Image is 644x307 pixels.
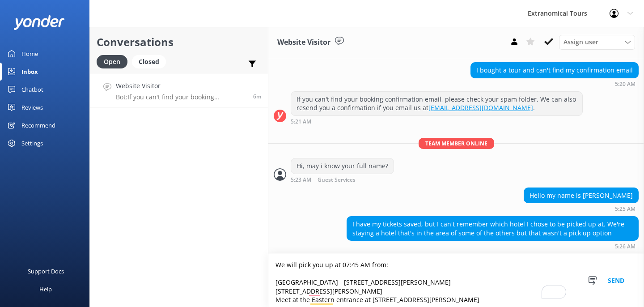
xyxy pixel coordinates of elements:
[132,56,170,66] a: Closed
[90,74,268,107] a: Website VisitorBot:If you can't find your booking confirmation email, please check your spam fold...
[347,217,638,240] div: I have my tickets saved, but I can't remember which hotel I chose to be picked up at. We're stayi...
[615,81,636,87] strong: 5:20 AM
[419,138,494,149] span: Team member online
[28,262,64,280] div: Support Docs
[599,254,633,307] button: Send
[291,119,311,124] strong: 5:21 AM
[291,177,311,183] strong: 5:23 AM
[291,158,394,174] div: Hi, may i know your full name?
[471,63,638,78] div: I bought a tour and can't find my confirmation email
[21,134,43,152] div: Settings
[39,280,52,298] div: Help
[291,92,582,115] div: If you can't find your booking confirmation email, please check your spam folder. We can also res...
[97,55,127,68] div: Open
[116,93,246,101] p: Bot: If you can't find your booking confirmation email, please check your spam folder. We can als...
[21,45,38,63] div: Home
[291,176,394,183] div: Sep 10 2025 02:23pm (UTC -07:00) America/Tijuana
[132,55,166,68] div: Closed
[21,98,43,116] div: Reviews
[116,81,246,91] h4: Website Visitor
[524,205,639,212] div: Sep 10 2025 02:25pm (UTC -07:00) America/Tijuana
[615,244,636,249] strong: 5:26 AM
[277,37,330,48] h3: Website Visitor
[13,15,65,30] img: yonder-white-logo.png
[268,254,644,307] textarea: To enrich screen reader interactions, please activate Accessibility in Grammarly extension settings
[97,56,132,66] a: Open
[347,243,639,249] div: Sep 10 2025 02:26pm (UTC -07:00) America/Tijuana
[563,37,598,47] span: Assign user
[21,81,43,98] div: Chatbot
[615,206,636,212] strong: 5:25 AM
[559,35,635,49] div: Assign User
[470,81,639,87] div: Sep 10 2025 02:20pm (UTC -07:00) America/Tijuana
[97,34,261,51] h2: Conversations
[524,188,638,203] div: Hello my name is [PERSON_NAME]
[21,63,38,81] div: Inbox
[253,93,261,100] span: Sep 10 2025 02:20pm (UTC -07:00) America/Tijuana
[291,118,583,124] div: Sep 10 2025 02:21pm (UTC -07:00) America/Tijuana
[21,116,55,134] div: Recommend
[428,103,533,112] a: [EMAIL_ADDRESS][DOMAIN_NAME]
[318,177,356,183] span: Guest Services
